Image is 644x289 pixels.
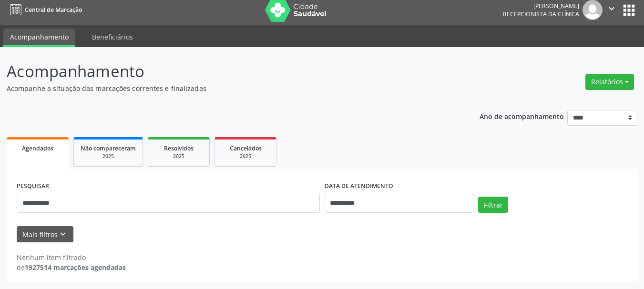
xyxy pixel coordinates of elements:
label: DATA DE ATENDIMENTO [325,179,393,194]
a: Beneficiários [85,29,140,45]
a: Acompanhamento [3,29,75,47]
span: Cancelados [230,144,262,152]
div: 2025 [222,153,269,160]
i:  [606,3,617,14]
span: Recepcionista da clínica [503,10,579,18]
button: Filtrar [478,197,508,213]
strong: 1927514 marcações agendadas [25,263,126,272]
div: [PERSON_NAME] [503,2,579,10]
span: Central de Marcação [25,6,82,14]
div: Nenhum item filtrado [17,252,126,262]
div: 2025 [81,153,136,160]
a: Central de Marcação [7,2,82,18]
div: de [17,262,126,272]
span: Não compareceram [81,144,136,152]
p: Ano de acompanhamento [480,110,564,122]
p: Acompanhamento [7,60,448,83]
div: 2025 [155,153,203,160]
button: Relatórios [585,74,634,90]
span: Agendados [22,144,53,152]
button: apps [621,2,637,19]
label: PESQUISAR [17,179,49,194]
p: Acompanhe a situação das marcações correntes e finalizadas [7,83,448,93]
i: keyboard_arrow_down [58,229,68,239]
button: Mais filtroskeyboard_arrow_down [17,226,73,243]
span: Resolvidos [164,144,194,152]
